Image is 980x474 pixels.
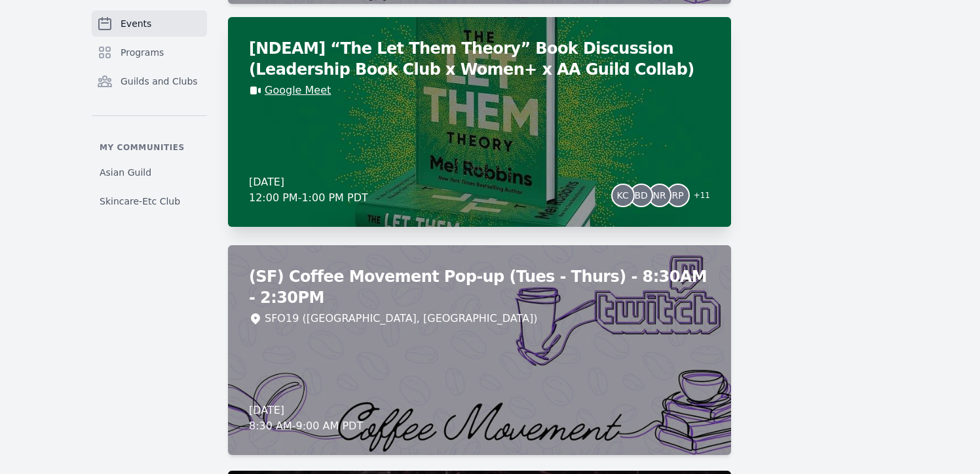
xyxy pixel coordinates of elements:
a: [NDEAM] “The Let Them Theory” Book Discussion (Leadership Book Club x Women+ x AA Guild Collab)Go... [228,17,731,227]
span: RP [672,191,684,200]
span: Guilds and Clubs [121,75,198,88]
span: Asian Guild [100,166,151,179]
a: Programs [92,39,207,66]
span: + 11 [686,188,710,206]
a: Events [92,10,207,37]
a: Google Meet [265,83,331,98]
a: Guilds and Clubs [92,68,207,94]
p: My communities [92,142,207,153]
div: [DATE] 8:30 AM - 9:00 AM PDT [249,403,363,434]
div: SFO19 ([GEOGRAPHIC_DATA], [GEOGRAPHIC_DATA]) [265,311,537,326]
span: Programs [121,46,164,59]
a: (SF) Coffee Movement Pop-up (Tues - Thurs) - 8:30AM - 2:30PMSFO19 ([GEOGRAPHIC_DATA], [GEOGRAPHIC... [228,245,731,455]
h2: [NDEAM] “The Let Them Theory” Book Discussion (Leadership Book Club x Women+ x AA Guild Collab) [249,38,710,80]
span: NR [653,191,666,200]
span: KC [617,191,629,200]
div: [DATE] 12:00 PM - 1:00 PM PDT [249,174,368,206]
a: Asian Guild [92,161,207,184]
nav: Sidebar [92,10,207,213]
a: Skincare-Etc Club [92,189,207,213]
span: BD [634,191,647,200]
span: Skincare-Etc Club [100,195,180,208]
h2: (SF) Coffee Movement Pop-up (Tues - Thurs) - 8:30AM - 2:30PM [249,266,710,308]
span: Events [121,17,151,30]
